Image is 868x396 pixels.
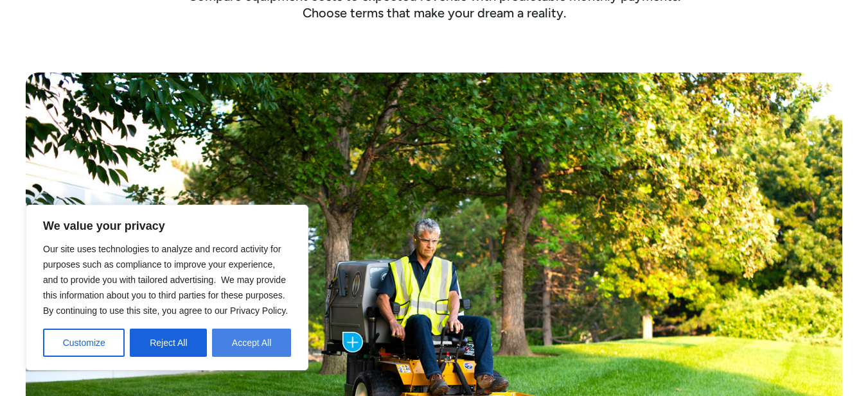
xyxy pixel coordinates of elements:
button: Reject All [130,329,207,357]
img: Plus icon with blue background [342,332,363,352]
div: We value your privacy [26,205,308,370]
span: Our site uses technologies to analyze and record activity for purposes such as compliance to impr... [43,244,288,316]
p: We value your privacy [43,218,291,234]
button: Customize [43,329,125,357]
button: Accept All [212,329,291,357]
